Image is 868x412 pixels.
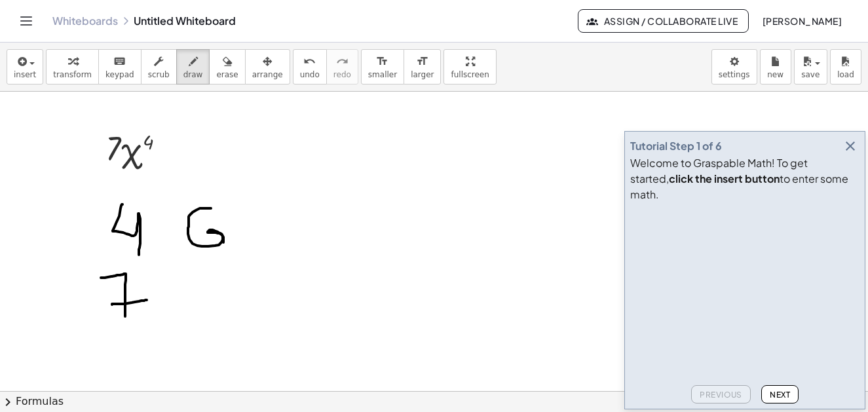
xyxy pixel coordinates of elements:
i: format_size [416,54,428,69]
button: redoredo [326,49,358,84]
span: larger [411,70,434,79]
button: erase [209,49,245,84]
span: Assign / Collaborate Live [589,15,738,27]
span: draw [183,70,203,79]
span: new [767,70,783,79]
span: load [837,70,854,79]
button: format_sizelarger [404,49,441,84]
button: [PERSON_NAME] [751,9,852,33]
span: smaller [368,70,397,79]
button: fullscreen [443,49,496,84]
div: Tutorial Step 1 of 6 [630,138,722,154]
span: redo [333,70,351,79]
span: erase [216,70,238,79]
button: arrange [245,49,290,84]
span: insert [14,70,36,79]
button: new [760,49,791,84]
button: Next [761,385,799,403]
b: click the insert button [669,172,780,185]
span: [PERSON_NAME] [762,15,842,27]
span: fullscreen [451,70,489,79]
span: transform [53,70,92,79]
span: settings [719,70,750,79]
button: Assign / Collaborate Live [578,9,749,33]
button: insert [7,49,43,84]
i: keyboard [113,54,126,69]
span: undo [300,70,320,79]
button: Toggle navigation [16,10,37,31]
span: arrange [252,70,283,79]
a: Whiteboards [52,14,118,28]
button: save [794,49,827,84]
button: keyboardkeypad [98,49,142,84]
button: draw [176,49,210,84]
button: format_sizesmaller [361,49,404,84]
i: redo [336,54,349,69]
span: Next [770,390,790,400]
span: save [801,70,820,79]
button: scrub [141,49,177,84]
button: settings [711,49,757,84]
span: keypad [105,70,134,79]
button: load [830,49,861,84]
i: format_size [376,54,388,69]
button: undoundo [293,49,327,84]
i: undo [303,54,316,69]
div: Welcome to Graspable Math! To get started, to enter some math. [630,155,859,202]
span: scrub [148,70,170,79]
button: transform [46,49,99,84]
